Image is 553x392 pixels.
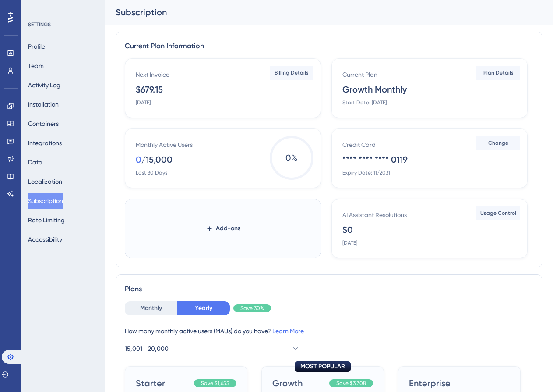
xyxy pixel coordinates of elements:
span: Save $3,308 [336,380,366,387]
div: Growth Monthly [342,83,407,96]
button: Team [28,58,44,74]
button: Subscription [28,193,63,209]
div: MOST POPULAR [295,361,351,372]
div: Plans [125,284,533,294]
div: SETTINGS [28,21,99,28]
div: Subscription [116,6,521,18]
div: Current Plan Information [125,41,533,51]
button: Change [476,136,520,150]
button: Activity Log [28,77,60,93]
span: 15,001 - 20,000 [125,343,169,354]
span: Starter [136,377,190,389]
div: Credit Card [342,139,376,150]
div: How many monthly active users (MAUs) do you have? [125,326,533,336]
button: Billing Details [270,66,313,80]
span: Save $1,655 [201,380,229,387]
div: [DATE] [342,239,357,246]
button: Profile [28,39,45,54]
div: $0 [342,224,353,236]
button: Localization [28,174,62,189]
button: Integrations [28,135,62,151]
button: Usage Control [476,206,520,220]
span: Save 30% [240,305,264,312]
button: Yearly [177,301,230,315]
button: Installation [28,96,59,112]
div: Next Invoice [136,69,169,80]
button: Accessibility [28,232,62,247]
span: Usage Control [480,210,516,217]
div: Expiry Date: 11/2031 [342,169,390,176]
span: Change [488,139,508,146]
div: Monthly Active Users [136,139,193,150]
span: Plan Details [483,69,514,76]
div: $679.15 [136,83,163,96]
a: Learn More [272,328,304,335]
div: AI Assistant Resolutions [342,210,407,220]
div: [DATE] [136,99,151,106]
button: Rate Limiting [28,212,65,228]
button: Add-ons [206,221,240,236]
span: Growth [272,377,326,389]
button: 15,001 - 20,000 [125,340,300,357]
div: Last 30 Days [136,169,167,176]
span: 0 % [270,136,313,180]
span: Add-ons [216,223,240,234]
div: Start Date: [DATE] [342,99,387,106]
button: Containers [28,116,59,132]
button: Data [28,154,42,170]
div: Current Plan [342,69,377,80]
button: Plan Details [476,66,520,80]
span: Enterprise [409,377,510,389]
div: 0 [136,153,141,166]
span: Billing Details [275,69,309,76]
button: Monthly [125,301,177,315]
div: / 15,000 [141,153,173,166]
